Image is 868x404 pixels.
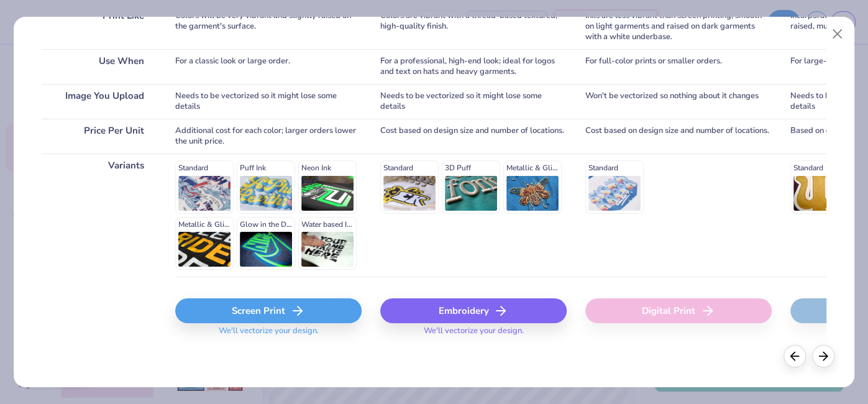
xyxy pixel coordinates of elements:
div: Cost based on design size and number of locations. [380,119,567,154]
div: Additional cost for each color; larger orders lower the unit price. [175,119,362,154]
div: Price Per Unit [42,119,157,154]
div: For full-color prints or smaller orders. [585,49,772,84]
div: Use When [42,49,157,84]
div: Digital Print [585,298,772,323]
div: Won't be vectorized so nothing about it changes [585,84,772,119]
div: For a classic look or large order. [175,49,362,84]
div: For a professional, high-end look; ideal for logos and text on hats and heavy garments. [380,49,567,84]
div: Embroidery [380,298,567,323]
div: Screen Print [175,298,362,323]
div: Image You Upload [42,84,157,119]
div: Cost based on design size and number of locations. [585,119,772,154]
div: Inks are less vibrant than screen printing; smooth on light garments and raised on dark garments ... [585,4,772,49]
div: Needs to be vectorized so it might lose some details [380,84,567,119]
span: We'll vectorize your design. [418,326,528,344]
div: Colors are vibrant with a thread-based textured, high-quality finish. [380,4,567,49]
div: Needs to be vectorized so it might lose some details [175,84,362,119]
div: Variants [42,154,157,277]
span: We'll vectorize your design. [213,326,323,344]
div: Print Like [42,4,157,49]
div: Colors will be very vibrant and slightly raised on the garment's surface. [175,4,362,49]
